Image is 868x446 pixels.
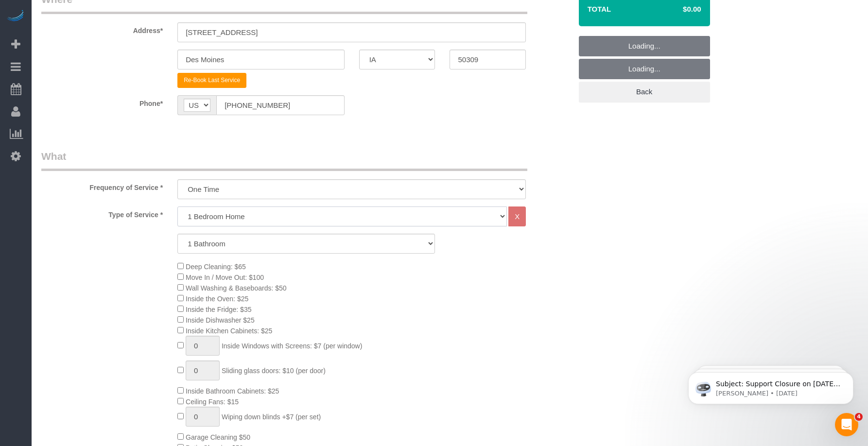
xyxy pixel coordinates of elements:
h4: $0.00 [654,5,701,14]
button: Re-Book Last Service [177,73,246,88]
span: Inside Bathroom Cabinets: $25 [186,387,279,395]
legend: What [41,149,527,171]
label: Type of Service * [34,206,170,220]
a: Back [579,82,710,102]
span: Inside Dishwasher $25 [186,316,255,324]
span: Move In / Move Out: $100 [186,274,264,281]
span: 4 [855,413,863,421]
input: Zip Code* [450,50,526,69]
iframe: Intercom live chat [835,413,858,436]
span: Wall Washing & Baseboards: $50 [186,284,287,292]
input: City* [177,50,345,69]
label: Address* [34,22,170,35]
img: Automaid Logo [6,10,25,23]
span: Inside the Fridge: $35 [186,306,251,313]
span: Garage Cleaning $50 [186,433,250,441]
span: Ceiling Fans: $15 [186,398,239,406]
span: Inside Windows with Screens: $7 (per window) [222,342,362,350]
span: Inside the Oven: $25 [186,295,248,303]
span: Wiping down blinds +$7 (per set) [222,413,321,421]
span: Subject: Support Closure on [DATE] Hey Everyone: Automaid Support will be closed [DATE][DATE] in ... [42,28,167,181]
span: Deep Cleaning: $65 [186,263,246,271]
label: Frequency of Service * [34,179,170,192]
span: Inside Kitchen Cabinets: $25 [186,327,272,335]
strong: Total [588,5,611,13]
input: Phone* [216,95,345,115]
p: Message from Ellie, sent 4w ago [42,37,168,46]
label: Phone* [34,95,170,108]
iframe: Intercom notifications message [674,352,868,420]
span: Sliding glass doors: $10 (per door) [222,367,326,375]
